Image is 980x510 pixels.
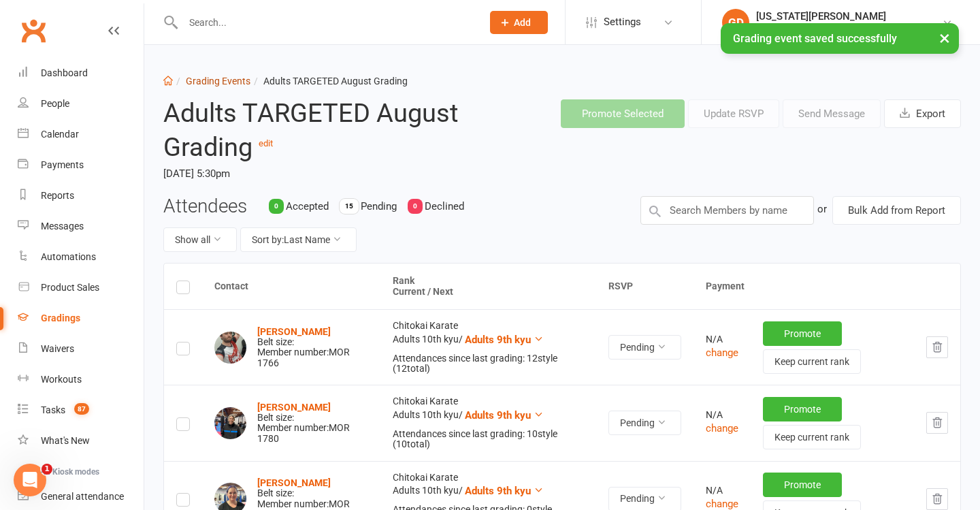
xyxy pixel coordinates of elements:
[756,10,942,22] div: [US_STATE][PERSON_NAME]
[41,404,65,415] div: Tasks
[18,89,144,119] a: People
[163,162,484,185] time: [DATE] 5:30pm
[408,199,423,214] div: 0
[380,264,595,309] th: Rank Current / Next
[465,409,531,421] span: Adults 9th kyu
[41,251,96,262] div: Automations
[490,11,548,34] button: Add
[465,483,544,499] button: Adults 9th kyu
[41,67,88,78] div: Dashboard
[604,7,641,37] span: Settings
[18,180,144,211] a: Reports
[706,334,738,345] div: N/A
[380,309,595,385] td: Chitokai Karate Adults 10th kyu /
[465,332,544,348] button: Adults 9th kyu
[640,196,814,225] input: Search Members by name
[202,264,380,309] th: Contact
[41,343,74,354] div: Waivers
[186,76,250,86] a: Grading Events
[257,402,331,413] a: [PERSON_NAME]
[18,242,144,272] a: Automations
[884,99,961,128] button: Export
[257,477,331,488] a: [PERSON_NAME]
[932,23,957,52] button: ×
[514,17,531,28] span: Add
[16,14,50,48] a: Clubworx
[706,420,738,436] button: change
[763,425,861,449] button: Keep current rank
[14,464,46,496] iframe: Intercom live chat
[608,411,681,435] button: Pending
[763,349,861,374] button: Keep current rank
[41,435,90,446] div: What's New
[361,200,397,212] span: Pending
[41,129,79,140] div: Calendar
[722,9,749,36] div: GD
[756,22,942,35] div: [GEOGRAPHIC_DATA] [GEOGRAPHIC_DATA]
[721,23,959,54] div: Grading event saved successfully
[41,374,82,385] div: Workouts
[41,98,69,109] div: People
[41,282,99,293] div: Product Sales
[596,264,693,309] th: RSVP
[18,334,144,364] a: Waivers
[608,335,681,360] button: Pending
[42,464,52,475] span: 1
[832,196,961,225] button: Bulk Add from Report
[18,211,144,242] a: Messages
[74,403,89,415] span: 87
[763,473,842,497] button: Promote
[763,397,842,421] button: Promote
[41,491,124,502] div: General attendance
[259,138,273,148] a: edit
[393,353,583,374] div: Attendances since last grading: 12 style ( 12 total)
[286,200,329,212] span: Accepted
[18,364,144,395] a: Workouts
[41,221,84,232] div: Messages
[41,190,74,201] div: Reports
[18,426,144,456] a: What's New
[163,227,237,252] button: Show all
[763,321,842,346] button: Promote
[18,119,144,150] a: Calendar
[250,74,408,89] li: Adults TARGETED August Grading
[706,485,738,496] div: N/A
[393,429,583,450] div: Attendances since last grading: 10 style ( 10 total)
[706,410,738,420] div: N/A
[257,326,331,337] a: [PERSON_NAME]
[257,327,368,369] div: Belt size: Member number: MOR 1766
[425,200,464,212] span: Declined
[257,402,368,445] div: Belt size: Member number: MOR 1780
[380,385,595,460] td: Chitokai Karate Adults 10th kyu /
[18,395,144,426] a: Tasks 87
[163,196,247,217] h3: Attendees
[465,407,544,424] button: Adults 9th kyu
[240,227,357,252] button: Sort by:Last Name
[693,264,960,309] th: Payment
[18,272,144,303] a: Product Sales
[41,313,80,323] div: Gradings
[817,196,827,222] div: or
[179,13,472,32] input: Search...
[465,485,531,497] span: Adults 9th kyu
[340,199,359,214] div: 15
[269,199,284,214] div: 0
[465,334,531,346] span: Adults 9th kyu
[18,150,144,180] a: Payments
[706,345,738,361] button: change
[18,58,144,89] a: Dashboard
[163,99,484,161] h2: Adults TARGETED August Grading
[18,303,144,334] a: Gradings
[41,159,84,170] div: Payments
